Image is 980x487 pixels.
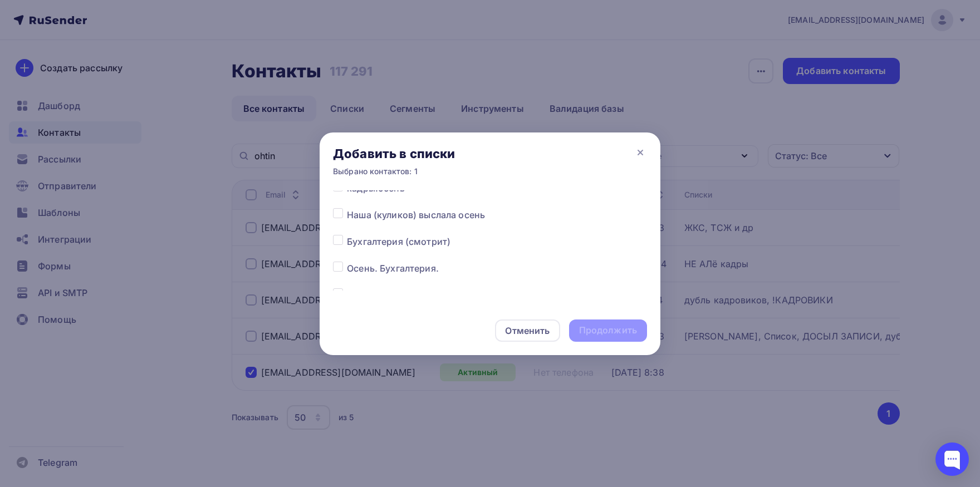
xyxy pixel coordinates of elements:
div: Отменить [505,324,550,337]
div: Выбрано контактов: 1 [333,166,455,177]
div: Добавить в списки [333,146,455,161]
span: Бухгалтерия (смотрит) [347,235,450,248]
span: Наша (куликов) выслала осень [347,208,485,222]
span: Куликов (ручная) [347,288,424,302]
span: Осень. Бухгалтерия. [347,262,439,275]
